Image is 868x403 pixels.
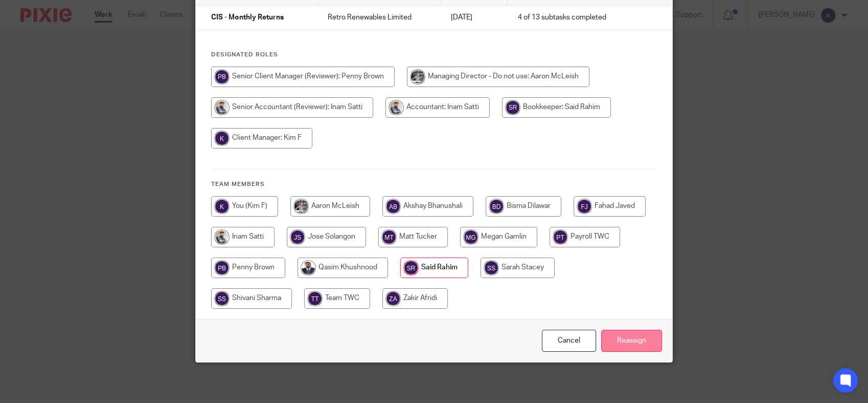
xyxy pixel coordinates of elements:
td: 4 of 13 subtasks completed [508,6,636,30]
p: Retro Renewables Limited [328,12,430,23]
p: [DATE] [451,12,497,23]
span: CIS - Monthly Returns [211,14,284,22]
input: Reassign [601,330,662,352]
a: Close this dialog window [542,330,596,352]
h4: Designated Roles [211,51,657,59]
h4: Team members [211,180,657,188]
